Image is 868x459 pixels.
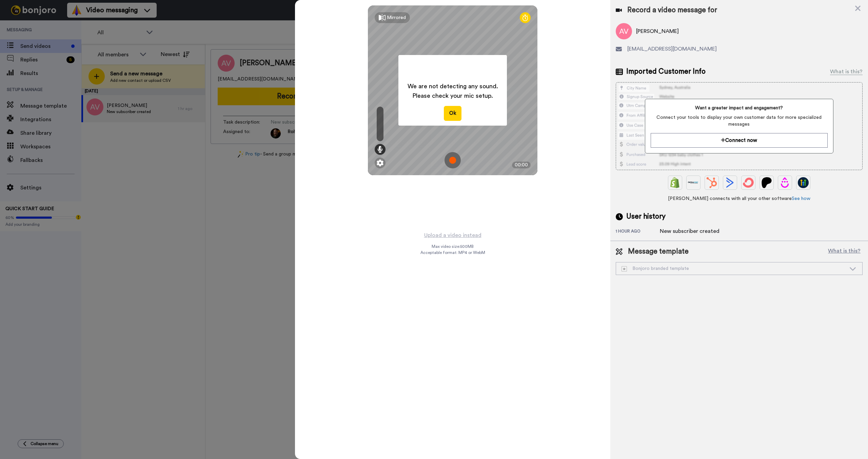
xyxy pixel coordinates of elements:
[444,106,461,121] button: Ok
[780,177,790,188] img: Drip
[670,177,680,188] img: Shopify
[445,152,461,168] img: ic_record_start.svg
[725,177,735,188] img: ActiveCampaign
[422,231,484,240] button: Upload a video instead
[628,246,689,257] span: Message template
[622,265,846,272] div: Bonjoro branded template
[761,177,772,188] img: Patreon
[626,67,706,77] span: Imported Customer Info
[651,105,827,111] span: Want a greater impact and engagement?
[408,81,498,91] span: We are not detecting any sound.
[626,212,666,222] span: User history
[622,266,627,272] img: demo-template.svg
[616,228,660,235] div: 1 hour ago
[706,177,717,188] img: Hubspot
[826,246,863,257] button: What is this?
[651,114,827,128] span: Connect your tools to display your own customer data for more specialized messages
[420,250,485,255] span: Acceptable format: MP4 or WebM
[792,196,810,201] a: See how
[830,68,863,76] div: What is this?
[688,177,699,188] img: Ontraport
[627,45,717,53] span: [EMAIL_ADDRESS][DOMAIN_NAME]
[616,195,863,202] span: [PERSON_NAME] connects with all your other software
[377,160,383,166] img: ic_gear.svg
[743,177,754,188] img: ConvertKit
[512,162,531,168] div: 00:00
[798,177,809,188] img: GoHighLevel
[432,244,474,249] span: Max video size: 500 MB
[408,91,498,100] span: Please check your mic setup.
[660,227,719,235] div: New subscriber created
[651,133,827,148] button: Connect now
